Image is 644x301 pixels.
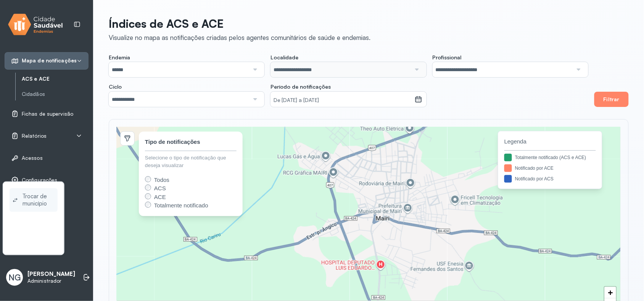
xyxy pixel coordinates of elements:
a: ACS e ACE [22,76,89,82]
a: Fichas de supervisão [11,110,82,118]
img: logo.svg [8,12,63,37]
div: Notificado por ACE [515,165,554,172]
a: Cidadãos [22,89,89,99]
span: Endemia [109,54,130,61]
div: Selecione o tipo de notificação que deseja visualizar [145,154,237,170]
a: Configurações [11,176,82,184]
span: + [608,288,613,297]
span: Ciclo [109,83,122,90]
span: Relatórios [22,133,47,139]
span: ACS [154,185,166,191]
span: NG [8,272,21,282]
span: Configurações [22,177,57,183]
span: Período de notificações [270,83,331,90]
span: Profissional [433,54,462,61]
div: Tipo de notificações [145,138,200,147]
a: Cidadãos [22,91,89,97]
span: Localidade [270,54,298,61]
button: Filtrar [594,92,629,107]
span: Legenda [504,137,596,146]
small: De [DATE] a [DATE] [274,97,412,104]
div: Totalmente notificado (ACS e ACE) [515,154,586,161]
a: ACS e ACE [22,74,89,84]
p: Administrador [27,278,75,284]
span: ACE [154,194,166,200]
a: Acessos [11,154,82,162]
span: Mapa de notificações [22,57,77,64]
span: Acessos [22,155,43,161]
span: Todos [154,177,169,183]
p: [PERSON_NAME] [27,271,75,278]
span: Trocar de município [23,191,55,209]
div: Notificado por ACS [515,175,554,182]
span: Fichas de supervisão [22,111,73,117]
p: Índices de ACS e ACE [109,17,370,30]
span: Totalmente notificado [154,202,208,209]
a: Zoom in [605,287,616,298]
div: Visualize no mapa as notificações criadas pelos agentes comunitários de saúde e endemias. [109,33,370,41]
